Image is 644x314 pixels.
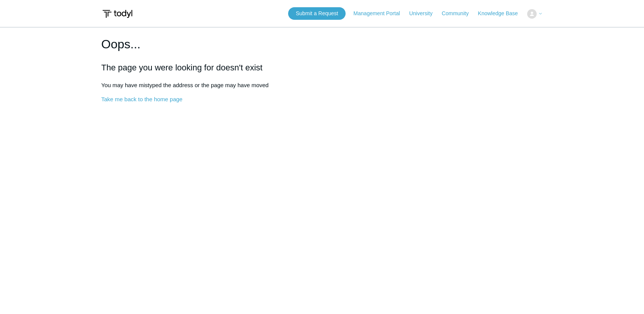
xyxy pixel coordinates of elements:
a: Community [442,10,477,18]
h1: Oops... [101,35,543,53]
img: Todyl Support Center Help Center home page [101,7,134,21]
a: Take me back to the home page [101,96,182,102]
p: You may have mistyped the address or the page may have moved [101,81,543,90]
a: University [409,10,440,18]
a: Knowledge Base [478,10,526,18]
a: Management Portal [354,10,408,18]
h2: The page you were looking for doesn't exist [101,61,543,74]
a: Submit a Request [288,7,346,20]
